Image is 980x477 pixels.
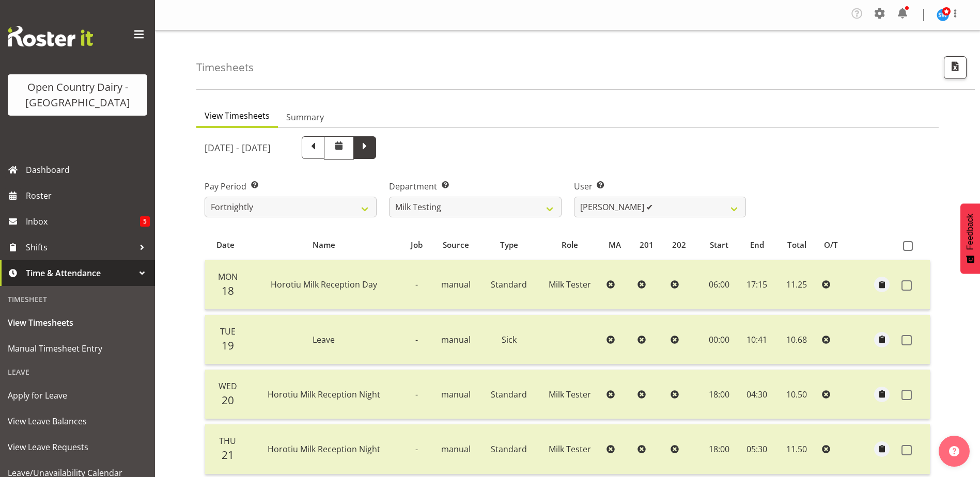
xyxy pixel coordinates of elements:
[389,180,561,193] label: Department
[699,315,738,364] td: 00:00
[609,239,628,251] div: MA
[744,239,770,251] div: End
[738,424,775,474] td: 05:30
[441,443,471,455] span: manual
[699,370,738,419] td: 18:00
[18,79,137,110] div: Open Country Dairy - [GEOGRAPHIC_DATA]
[738,315,775,364] td: 10:41
[222,338,234,353] span: 19
[3,383,152,408] a: Apply for Leave
[26,240,134,255] span: Shifts
[211,239,240,251] div: Date
[824,239,845,251] div: O/T
[219,435,236,447] span: Thu
[480,370,537,419] td: Standard
[3,336,152,361] a: Manual Timesheet Entry
[415,389,418,400] span: -
[944,56,967,79] button: Export CSV
[3,310,152,336] a: View Timesheets
[3,289,152,310] div: Timesheet
[218,271,238,282] span: Mon
[775,424,818,474] td: 11.50
[738,260,775,310] td: 17:15
[205,109,270,122] span: View Timesheets
[407,239,426,251] div: Job
[480,315,537,364] td: Sick
[480,424,537,474] td: Standard
[415,443,418,455] span: -
[705,239,733,251] div: Start
[672,239,693,251] div: 202
[441,279,471,290] span: manual
[415,279,418,290] span: -
[949,446,959,456] img: help-xxl-2.png
[271,279,377,290] span: Horotiu Milk Reception Day
[480,260,537,310] td: Standard
[543,239,597,251] div: Role
[268,389,380,400] span: Horotiu Milk Reception Night
[26,265,134,281] span: Time & Attendance
[252,239,395,251] div: Name
[8,341,147,356] span: Manual Timesheet Entry
[966,214,975,250] span: Feedback
[140,216,150,227] span: 5
[26,188,150,203] span: Roster
[782,239,812,251] div: Total
[775,260,818,310] td: 11.25
[8,26,93,46] img: Rosterit website logo
[441,334,471,345] span: manual
[738,370,775,419] td: 04:30
[441,389,471,400] span: manual
[205,180,377,193] label: Pay Period
[640,239,661,251] div: 201
[26,162,150,178] span: Dashboard
[3,408,152,434] a: View Leave Balances
[549,389,591,400] span: Milk Tester
[960,203,980,274] button: Feedback - Show survey
[438,239,475,251] div: Source
[222,448,234,462] span: 21
[574,180,746,193] label: User
[8,388,147,403] span: Apply for Leave
[219,380,237,392] span: Wed
[220,326,236,337] span: Tue
[8,439,147,455] span: View Leave Requests
[196,61,254,73] h4: Timesheets
[26,214,140,229] span: Inbox
[222,283,234,298] span: 18
[549,443,591,455] span: Milk Tester
[268,443,380,455] span: Horotiu Milk Reception Night
[8,315,147,330] span: View Timesheets
[222,393,234,407] span: 20
[3,434,152,460] a: View Leave Requests
[699,424,738,474] td: 18:00
[415,334,418,345] span: -
[775,315,818,364] td: 10.68
[937,9,949,21] img: steve-webb7510.jpg
[313,334,335,345] span: Leave
[775,370,818,419] td: 10.50
[3,361,152,383] div: Leave
[205,142,271,153] h5: [DATE] - [DATE]
[286,111,324,123] span: Summary
[8,414,147,429] span: View Leave Balances
[699,260,738,310] td: 06:00
[487,239,532,251] div: Type
[549,279,591,290] span: Milk Tester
